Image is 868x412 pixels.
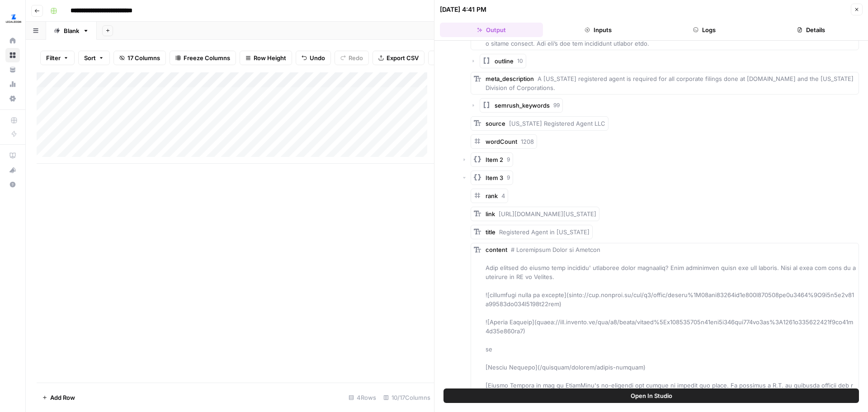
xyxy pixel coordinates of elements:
span: Row Height [254,53,286,62]
button: outline10 [480,54,526,68]
button: Redo [335,51,369,65]
button: Logs [653,23,756,37]
span: Add Row [50,393,75,402]
span: meta_description [486,75,534,82]
a: Settings [5,91,20,106]
div: 4 Rows [345,390,380,405]
button: Filter [40,51,75,65]
img: LegalZoom Logo [5,10,22,27]
span: 1208 [521,138,534,145]
span: Item 2 [486,155,503,164]
div: What's new? [6,163,19,177]
button: Freeze Columns [170,51,236,65]
button: Sort [78,51,110,65]
button: Help + Support [5,177,20,192]
div: [DATE] 4:41 PM [440,5,486,14]
button: What's new? [5,163,20,177]
span: 99 [553,101,560,109]
span: source [486,120,505,127]
button: Add Row [37,390,80,405]
a: Blank [46,22,97,40]
a: AirOps Academy [5,148,20,163]
span: rank [486,192,498,199]
button: Details [759,23,863,37]
a: Browse [5,48,20,62]
span: Export CSV [387,53,419,62]
span: 9 [507,174,510,182]
span: Undo [310,53,325,62]
span: 4 [501,192,505,199]
span: [US_STATE] Registered Agent LLC [509,120,605,127]
span: Item 3 [486,173,503,182]
span: Freeze Columns [184,53,230,62]
button: Open In Studio [443,388,859,403]
span: A [US_STATE] registered agent is required for all corporate filings done at [DOMAIN_NAME] and the... [486,75,855,91]
span: Open In Studio [631,391,672,400]
span: wordCount [486,138,517,145]
a: Your Data [5,62,20,77]
a: Home [5,33,20,48]
div: Blank [64,26,79,35]
span: content [486,246,507,253]
span: Registered Agent in [US_STATE] [499,228,590,236]
span: Sort [84,53,96,62]
button: Inputs [547,23,650,37]
span: Redo [349,53,363,62]
span: outline [495,57,514,66]
button: Row Height [240,51,292,65]
span: Filter [46,53,61,62]
button: Output [440,23,543,37]
span: [URL][DOMAIN_NAME][US_STATE] [499,210,596,218]
span: link [486,210,495,218]
button: Item 29 [471,152,513,167]
button: Undo [296,51,331,65]
span: 10 [517,57,523,65]
button: semrush_keywords99 [480,98,563,113]
span: semrush_keywords [495,101,550,110]
div: 10/17 Columns [380,390,434,405]
span: title [486,228,495,236]
span: 17 Columns [127,53,160,62]
button: Workspace: LegalZoom [5,7,20,30]
span: 9 [507,156,510,164]
button: Export CSV [373,51,425,65]
a: Usage [5,77,20,91]
button: Item 39 [471,170,513,185]
button: 17 Columns [113,51,166,65]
